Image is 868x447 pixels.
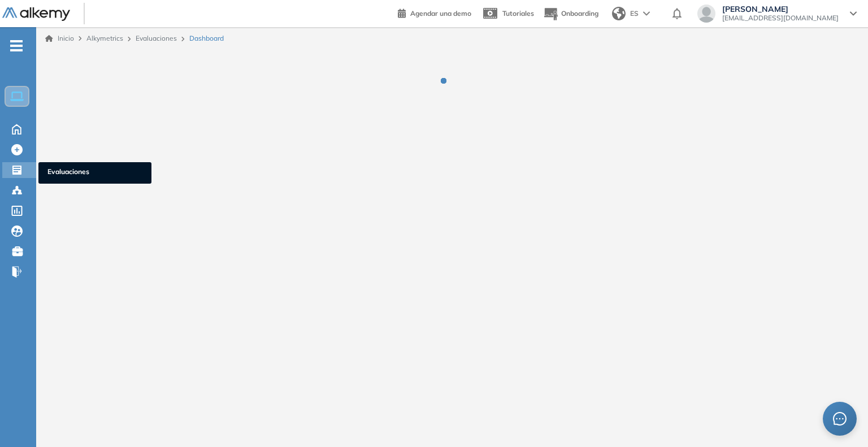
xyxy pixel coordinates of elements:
img: world [612,7,626,20]
img: Logo [2,7,70,21]
a: Agendar una demo [398,6,471,19]
span: Dashboard [189,33,224,44]
span: ES [630,8,639,19]
a: Inicio [45,33,74,44]
span: Tutoriales [502,9,534,18]
span: message [833,412,847,426]
span: Evaluaciones [47,167,142,179]
a: Evaluaciones [136,34,177,42]
span: Onboarding [561,9,598,18]
button: Onboarding [543,2,598,26]
img: arrow [643,11,650,16]
span: Agendar una demo [410,9,471,18]
span: Alkymetrics [86,34,123,42]
span: [PERSON_NAME] [722,5,839,14]
span: [EMAIL_ADDRESS][DOMAIN_NAME] [722,14,839,23]
i: - [10,45,23,47]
